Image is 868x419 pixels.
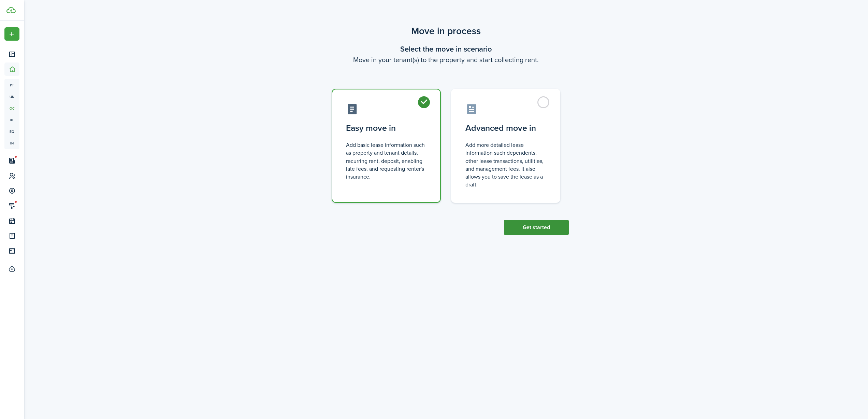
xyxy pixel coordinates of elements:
a: un [4,91,19,102]
a: oc [4,102,19,114]
img: TenantCloud [6,7,16,13]
button: Open menu [4,27,19,41]
control-radio-card-description: Add basic lease information such as property and tenant details, recurring rent, deposit, enablin... [346,141,426,181]
a: in [4,137,19,149]
a: kl [4,114,19,126]
control-radio-card-description: Add more detailed lease information such dependents, other lease transactions, utilities, and man... [465,141,546,188]
a: eq [4,126,19,137]
wizard-step-header-title: Select the move in scenario [323,43,569,55]
button: Get started [504,220,569,235]
wizard-step-header-description: Move in your tenant(s) to the property and start collecting rent. [323,55,569,65]
control-radio-card-title: Easy move in [346,122,426,134]
scenario-title: Move in process [323,24,569,38]
a: pt [4,79,19,91]
control-radio-card-title: Advanced move in [465,122,546,134]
